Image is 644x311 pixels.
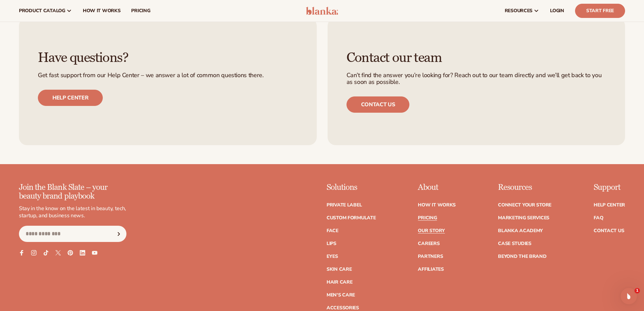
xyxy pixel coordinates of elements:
[111,226,126,242] button: Subscribe
[575,4,625,18] a: Start Free
[347,50,606,65] h3: Contact our team
[498,254,547,259] a: Beyond the brand
[594,228,624,233] a: Contact Us
[418,241,439,246] a: Careers
[594,183,625,192] p: Support
[131,8,150,14] span: pricing
[594,216,603,220] a: FAQ
[327,216,376,220] a: Custom formulate
[327,228,338,233] a: Face
[347,96,410,113] a: Contact us
[19,8,65,14] span: product catalog
[498,203,551,207] a: Connect your store
[498,216,549,220] a: Marketing services
[418,203,456,207] a: How It Works
[418,267,444,272] a: Affiliates
[38,50,298,65] h3: Have questions?
[327,254,338,259] a: Eyes
[498,228,543,233] a: Blanka Academy
[550,8,564,14] span: LOGIN
[327,183,376,192] p: Solutions
[418,254,443,259] a: Partners
[327,241,336,246] a: Lips
[621,288,637,304] iframe: Intercom live chat
[327,306,359,310] a: Accessories
[327,203,362,207] a: Private label
[306,7,338,15] img: logo
[19,205,126,219] p: Stay in the know on the latest in beauty, tech, startup, and business news.
[498,241,531,246] a: Case Studies
[594,203,625,207] a: Help Center
[19,183,126,201] p: Join the Blank Slate – your beauty brand playbook
[38,72,298,79] p: Get fast support from our Help Center – we answer a lot of common questions there.
[418,228,445,233] a: Our Story
[418,216,437,220] a: Pricing
[347,72,606,86] p: Can’t find the answer you’re looking for? Reach out to our team directly and we’ll get back to yo...
[498,183,551,192] p: Resources
[327,267,352,272] a: Skin Care
[635,288,640,293] span: 1
[327,293,355,297] a: Men's Care
[38,90,103,106] a: Help center
[327,280,352,285] a: Hair Care
[505,8,532,14] span: resources
[83,8,121,14] span: How It Works
[418,183,456,192] p: About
